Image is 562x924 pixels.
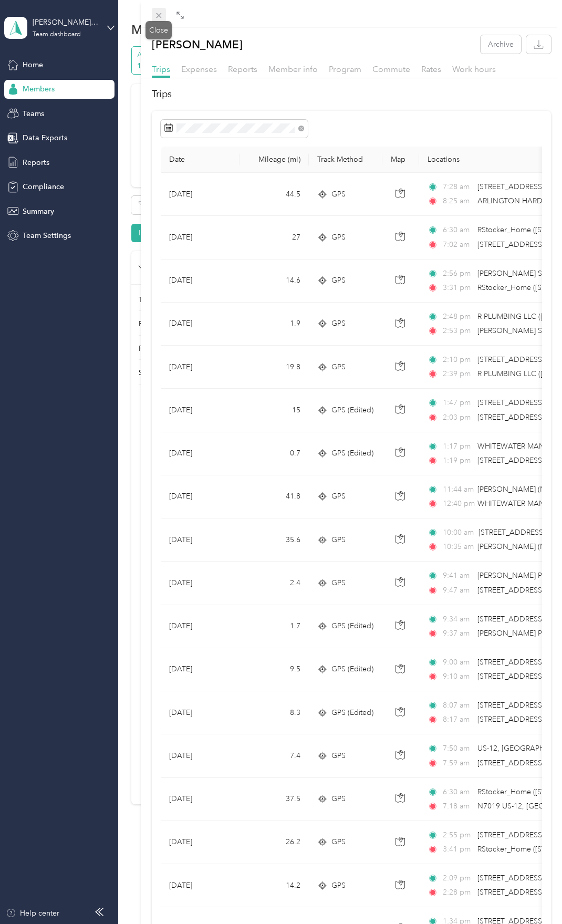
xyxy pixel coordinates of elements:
[161,518,240,562] td: [DATE]
[443,441,473,452] span: 1:17 pm
[240,432,309,475] td: 0.7
[443,873,473,884] span: 2:09 pm
[240,303,309,346] td: 1.9
[152,35,243,54] p: [PERSON_NAME]
[331,448,373,459] span: GPS (Edited)
[240,734,309,777] td: 7.4
[161,821,240,864] td: [DATE]
[443,887,473,898] span: 2:28 pm
[331,620,373,632] span: GPS (Edited)
[477,398,544,407] span: [STREET_ADDRESS]
[477,759,544,767] span: [STREET_ADDRESS]
[331,275,346,286] span: GPS
[161,216,240,259] td: [DATE]
[161,864,240,907] td: [DATE]
[443,484,473,495] span: 11:44 am
[443,397,473,409] span: 1:47 pm
[331,663,373,675] span: GPS (Edited)
[443,268,473,279] span: 2:56 pm
[161,605,240,648] td: [DATE]
[161,259,240,303] td: [DATE]
[477,701,544,710] span: [STREET_ADDRESS]
[240,147,309,173] th: Mileage (mi)
[443,541,473,553] span: 10:35 am
[452,64,496,74] span: Work hours
[443,801,473,812] span: 7:18 am
[329,64,361,74] span: Program
[477,874,544,883] span: [STREET_ADDRESS]
[161,432,240,475] td: [DATE]
[443,224,473,236] span: 6:30 am
[477,888,544,897] span: [STREET_ADDRESS]
[478,528,545,537] span: [STREET_ADDRESS]
[331,232,346,243] span: GPS
[443,412,473,423] span: 2:03 pm
[443,844,473,855] span: 3:41 pm
[443,671,473,682] span: 9:10 am
[382,147,419,173] th: Map
[145,21,172,39] div: Close
[240,562,309,605] td: 2.4
[443,498,473,510] span: 12:40 pm
[477,456,544,465] span: [STREET_ADDRESS]
[443,786,473,798] span: 6:30 am
[161,173,240,216] td: [DATE]
[443,714,473,725] span: 8:17 am
[331,491,346,502] span: GPS
[477,586,544,595] span: [STREET_ADDRESS]
[443,239,473,251] span: 7:02 am
[421,64,441,74] span: Rates
[181,64,217,74] span: Expenses
[161,734,240,777] td: [DATE]
[331,404,373,416] span: GPS (Edited)
[240,648,309,691] td: 9.5
[443,195,473,207] span: 8:25 am
[443,311,473,323] span: 2:48 pm
[443,585,473,596] span: 9:47 am
[443,181,473,193] span: 7:28 am
[331,750,346,762] span: GPS
[331,189,346,200] span: GPS
[161,648,240,691] td: [DATE]
[443,570,473,582] span: 9:41 am
[331,318,346,329] span: GPS
[331,534,346,546] span: GPS
[161,147,240,173] th: Date
[240,518,309,562] td: 35.6
[161,778,240,821] td: [DATE]
[331,880,346,891] span: GPS
[228,64,257,74] span: Reports
[240,216,309,259] td: 27
[309,147,382,173] th: Track Method
[240,778,309,821] td: 37.5
[443,368,473,380] span: 2:39 pm
[240,691,309,734] td: 8.3
[477,830,544,839] span: [STREET_ADDRESS]
[161,691,240,734] td: [DATE]
[240,821,309,864] td: 26.2
[268,64,318,74] span: Member info
[331,577,346,589] span: GPS
[331,836,346,848] span: GPS
[240,259,309,303] td: 14.6
[240,475,309,518] td: 41.8
[240,864,309,907] td: 14.2
[443,455,473,466] span: 1:19 pm
[331,793,346,805] span: GPS
[161,389,240,432] td: [DATE]
[443,282,473,294] span: 3:31 pm
[443,628,473,639] span: 9:37 am
[152,87,551,101] h2: Trips
[331,361,346,373] span: GPS
[161,303,240,346] td: [DATE]
[443,354,473,366] span: 2:10 pm
[372,64,410,74] span: Commute
[443,829,473,841] span: 2:55 pm
[443,614,473,625] span: 9:34 am
[443,757,473,769] span: 7:59 am
[152,64,170,74] span: Trips
[481,35,521,54] button: Archive
[443,325,473,337] span: 2:53 pm
[331,707,373,719] span: GPS (Edited)
[240,605,309,648] td: 1.7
